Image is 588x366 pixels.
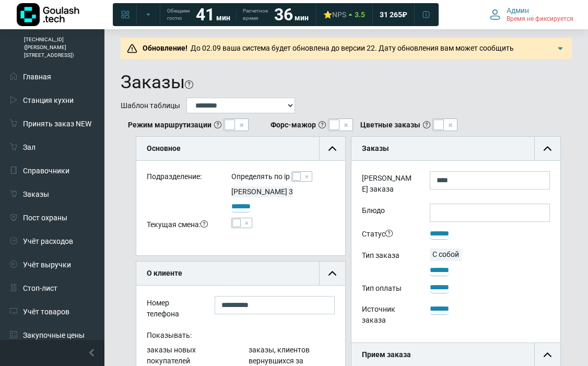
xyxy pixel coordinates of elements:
[373,5,414,24] a: 31 265 ₽
[507,6,529,15] span: Админ
[139,171,224,186] div: Подразделение:
[196,5,215,25] strong: 41
[139,328,343,345] div: Показывать:
[128,120,211,131] b: Режим маршрутизации
[121,100,180,111] label: Шаблон таблицы
[328,145,336,152] img: collapse
[216,14,230,22] span: мин
[231,187,293,196] span: [PERSON_NAME] 3
[544,351,551,359] img: collapse
[380,10,402,19] span: 31 265
[139,296,207,323] div: Номер телефона
[231,171,290,182] label: Определять по ip
[147,144,181,152] b: Основное
[328,269,336,277] img: collapse
[295,14,309,22] span: мин
[127,43,137,54] img: Предупреждение
[362,350,411,359] b: Прием заказа
[243,7,268,22] span: Расчетное время
[355,10,365,19] span: 3.5
[323,10,346,19] div: ⭐
[402,10,407,19] span: ₽
[143,44,187,52] b: Обновление!
[507,15,573,23] span: Время не фиксируется
[332,10,346,19] span: NPS
[274,5,293,25] strong: 36
[17,3,79,26] img: Логотип компании Goulash.tech
[167,7,190,22] span: Обещаем гостю
[354,227,422,243] div: Статус
[271,120,316,131] b: Форс-мажор
[484,4,580,26] button: Админ Время не фиксируется
[354,171,422,198] label: [PERSON_NAME] заказа
[139,44,514,63] span: До 02.09 ваша система будет обновлена до версии 22. Дату обновления вам может сообщить поддержка....
[555,43,566,54] img: Подробнее
[430,250,462,258] span: С собой
[354,281,422,297] div: Тип оплаты
[362,144,389,152] b: Заказы
[147,269,182,277] b: О клиенте
[354,249,422,276] div: Тип заказа
[360,120,420,131] b: Цветные заказы
[317,5,371,24] a: ⭐NPS 3.5
[121,72,185,93] h1: Заказы
[161,5,315,24] a: Обещаем гостю 41 мин Расчетное время 36 мин
[139,218,224,234] div: Текущая смена:
[354,302,422,329] div: Источник заказа
[354,204,422,222] label: Блюдо
[544,145,551,152] img: collapse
